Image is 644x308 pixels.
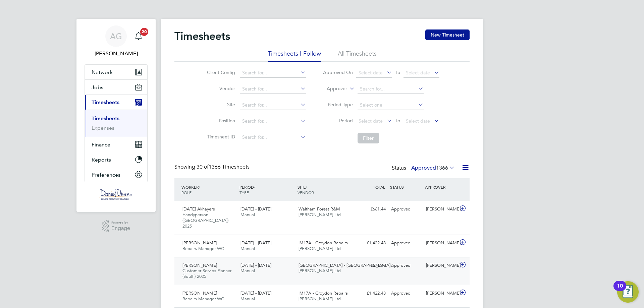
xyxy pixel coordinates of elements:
span: TYPE [239,190,249,195]
button: Reports [85,152,147,167]
span: [PERSON_NAME] Ltd [299,268,341,273]
span: / [199,184,200,190]
span: Manual [240,212,255,218]
img: danielowen-logo-retina.png [99,189,133,200]
span: Engage [111,226,130,231]
span: Manual [240,246,255,251]
a: 20 [132,25,145,47]
span: VENDOR [298,190,314,195]
label: Approver [317,85,347,92]
div: Approved [388,260,423,271]
button: Network [85,65,147,79]
input: Search for... [240,84,306,94]
input: Search for... [240,133,306,142]
h2: Timesheets [174,29,230,43]
span: Preferences [92,172,120,178]
input: Search for... [240,117,306,126]
label: Vendor [205,85,235,91]
span: Repairs Manager WC [182,296,224,302]
span: / [254,184,255,190]
div: Approved [388,288,423,299]
span: 20 [140,28,148,36]
div: £1,422.48 [354,238,388,249]
span: AG [110,32,122,41]
span: [GEOGRAPHIC_DATA] - [GEOGRAPHIC_DATA]… [299,262,395,268]
span: TOTAL [373,184,385,190]
button: Filter [358,133,379,143]
button: Finance [85,137,147,152]
span: Handyperson ([GEOGRAPHIC_DATA]) 2025 [182,212,228,229]
button: Preferences [85,167,147,182]
div: Status [392,164,456,173]
span: [DATE] - [DATE] [240,262,271,268]
span: [DATE] - [DATE] [240,290,271,296]
span: Reports [92,157,111,163]
span: / [306,184,307,190]
div: 10 [617,286,623,295]
a: Go to home page [85,189,148,200]
span: Network [92,69,113,75]
a: Expenses [92,125,114,131]
button: Timesheets [85,95,147,110]
span: Select date [406,118,430,124]
span: To [393,68,402,77]
label: Position [205,118,235,124]
input: Search for... [358,84,424,94]
div: £661.44 [354,204,388,215]
label: Site [205,102,235,108]
li: Timesheets I Follow [268,50,321,62]
label: Period [323,118,353,124]
div: £1,422.48 [354,288,388,299]
span: [PERSON_NAME] Ltd [299,212,341,218]
div: Approved [388,204,423,215]
span: Finance [92,141,110,148]
span: Amy Garcia [85,50,148,58]
span: Timesheets [92,99,119,106]
span: [PERSON_NAME] [182,240,217,246]
a: Timesheets [92,115,119,122]
span: 1366 Timesheets [197,164,250,170]
input: Search for... [240,101,306,110]
a: Powered byEngage [102,220,130,233]
div: [PERSON_NAME] [423,204,458,215]
span: Customer Service Planner (South) 2025 [182,268,231,279]
span: IM17A - Croydon Repairs [299,240,348,246]
span: 30 of [197,164,209,170]
span: Repairs Manager WC [182,246,224,251]
span: [PERSON_NAME] [182,262,217,268]
div: APPROVER [423,181,458,193]
span: [PERSON_NAME] Ltd [299,246,341,251]
span: Manual [240,268,255,273]
li: All Timesheets [338,50,377,62]
span: [DATE] - [DATE] [240,240,271,246]
div: SITE [296,181,354,198]
span: Select date [406,70,430,76]
div: STATUS [388,181,423,193]
a: AG[PERSON_NAME] [85,25,148,58]
span: IM17A - Croydon Repairs [299,290,348,296]
input: Search for... [240,68,306,78]
div: Showing [174,164,251,171]
div: £676.48 [354,260,388,271]
span: Manual [240,296,255,302]
div: WORKER [180,181,238,198]
span: Waltham Forest R&M [299,206,340,212]
span: To [393,116,402,125]
div: Timesheets [85,110,147,137]
label: Period Type [323,102,353,108]
span: Select date [359,118,383,124]
span: 1366 [436,165,448,171]
div: [PERSON_NAME] [423,288,458,299]
button: Jobs [85,80,147,95]
span: [PERSON_NAME] Ltd [299,296,341,302]
div: [PERSON_NAME] [423,260,458,271]
span: [DATE] - [DATE] [240,206,271,212]
span: [DATE] Akhayere [182,206,215,212]
span: ROLE [181,190,192,195]
span: [PERSON_NAME] [182,290,217,296]
label: Approved [411,165,455,171]
input: Select one [358,101,424,110]
div: PERIOD [238,181,296,198]
button: New Timesheet [425,29,470,40]
label: Timesheet ID [205,134,235,140]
